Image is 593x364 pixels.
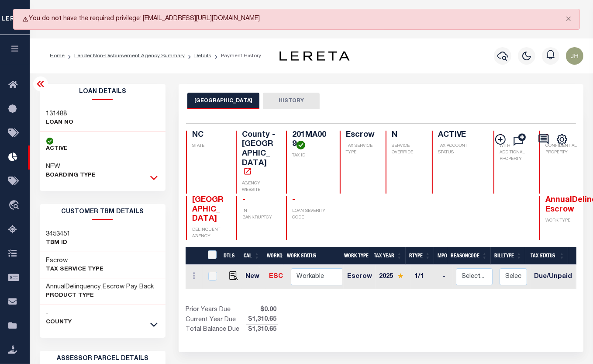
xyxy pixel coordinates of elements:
[447,247,491,265] th: ReasonCode: activate to sort column ascending
[46,171,96,180] p: BOARDING TYPE
[346,143,375,156] p: TAX SERVICE TYPE
[438,131,483,140] h4: ACTIVE
[46,239,71,247] p: TBM ID
[192,131,225,140] h4: NC
[370,247,406,265] th: Tax Year: activate to sort column ascending
[242,180,275,194] p: AGENCY WEBSITE
[186,325,246,335] td: Total Balance Due
[491,247,525,265] th: BillType: activate to sort column ascending
[194,53,211,59] a: Details
[46,145,68,153] p: ACTIVE
[192,227,225,240] p: DELINQUENT AGENCY
[269,274,283,280] a: ESC
[438,143,483,156] p: TAX ACCOUNT STATUS
[346,131,375,140] h4: Escrow
[74,53,185,59] a: Lender Non-Disbursement Agency Summary
[46,291,155,300] p: Product Type
[46,309,72,318] h3: -
[192,196,224,223] span: [GEOGRAPHIC_DATA]
[242,265,265,289] td: New
[434,247,447,265] th: MPO
[46,118,74,127] p: LOAN NO
[525,247,568,265] th: Tax Status: activate to sort column ascending
[439,265,452,289] td: -
[341,247,370,265] th: Work Type
[46,283,155,291] h3: AnnualDelinquency,Escrow Pay Back
[263,247,283,265] th: WorkQ
[202,247,220,265] th: &nbsp;
[292,208,329,221] p: LOAN SEVERITY CODE
[376,265,411,289] td: 2025
[46,318,72,327] p: County
[344,265,376,289] td: Escrow
[246,305,278,315] span: $0.00
[279,51,349,61] img: logo-dark.svg
[242,196,245,204] span: -
[566,47,583,65] img: svg+xml;base64,PHN2ZyB4bWxucz0iaHR0cDovL3d3dy53My5vcmcvMjAwMC9zdmciIHBvaW50ZXItZXZlbnRzPSJub25lIi...
[46,110,74,118] h3: 131488
[242,131,275,178] h4: County - [GEOGRAPHIC_DATA]
[292,196,295,204] span: -
[263,93,320,109] button: HISTORY
[186,305,246,315] td: Prior Years Due
[392,131,421,140] h4: N
[186,247,202,265] th: &nbsp;&nbsp;&nbsp;&nbsp;&nbsp;&nbsp;&nbsp;&nbsp;&nbsp;&nbsp;
[46,257,104,265] h3: Escrow
[220,247,240,265] th: DTLS
[406,247,434,265] th: RType: activate to sort column ascending
[411,265,439,289] td: 1/1
[246,315,278,325] span: $1,310.65
[46,265,104,274] p: Tax Service Type
[292,131,329,149] h4: 201MA009
[392,143,421,156] p: SERVICE OVERRIDE
[240,247,263,265] th: CAL: activate to sort column ascending
[40,204,166,220] h2: CUSTOMER TBM DETAILS
[397,273,403,279] img: Star.svg
[46,230,71,239] h3: 3453451
[8,200,22,211] i: travel_explore
[292,153,329,159] p: TAX ID
[242,208,276,221] p: IN BANKRUPTCY
[531,265,576,289] td: Due/Unpaid
[13,9,580,30] div: You do not have the required privilege: [EMAIL_ADDRESS][URL][DOMAIN_NAME]
[558,9,579,28] button: Close
[246,325,278,335] span: $1,310.65
[186,315,246,325] td: Current Year Due
[192,143,225,149] p: STATE
[283,247,343,265] th: Work Status
[211,52,261,60] li: Payment History
[40,84,166,100] h2: Loan Details
[46,163,96,171] h3: NEW
[50,53,65,59] a: Home
[187,93,259,109] button: [GEOGRAPHIC_DATA]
